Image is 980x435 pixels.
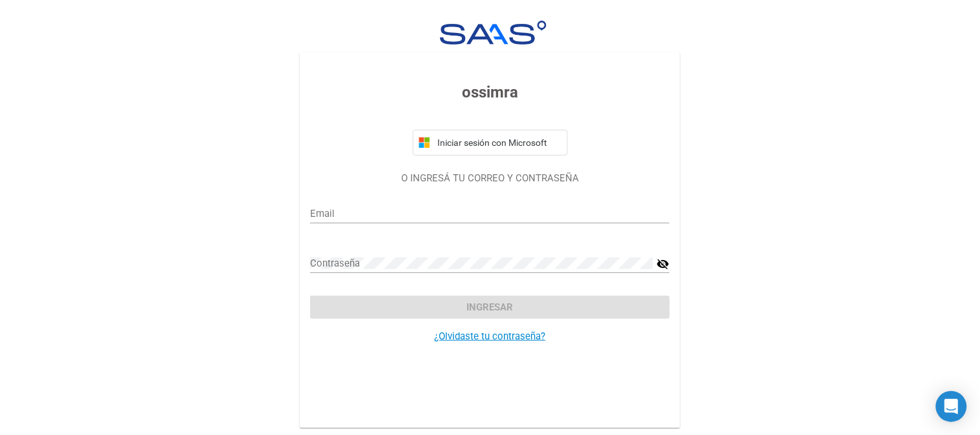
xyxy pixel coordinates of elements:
div: Open Intercom Messenger [936,391,967,422]
button: Ingresar [310,296,670,319]
button: Iniciar sesión con Microsoft [413,130,568,156]
span: Ingresar [467,301,514,313]
a: ¿Olvidaste tu contraseña? [435,330,546,342]
h3: ossimra [310,81,670,104]
mat-icon: visibility_off [657,256,670,272]
span: Iniciar sesión con Microsoft [435,137,562,148]
p: O INGRESÁ TU CORREO Y CONTRASEÑA [310,171,670,186]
